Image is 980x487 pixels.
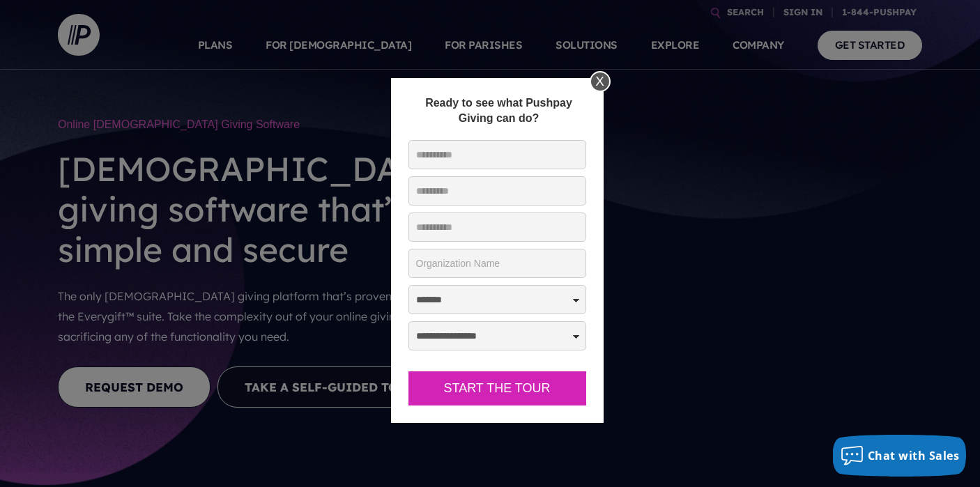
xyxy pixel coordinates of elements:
[408,95,590,126] div: Ready to see what Pushpay Giving can do?
[408,371,586,405] button: Start the Tour
[408,249,586,278] input: Organization Name
[868,448,960,463] span: Chat with Sales
[833,435,967,477] button: Chat with Sales
[590,71,611,92] div: X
